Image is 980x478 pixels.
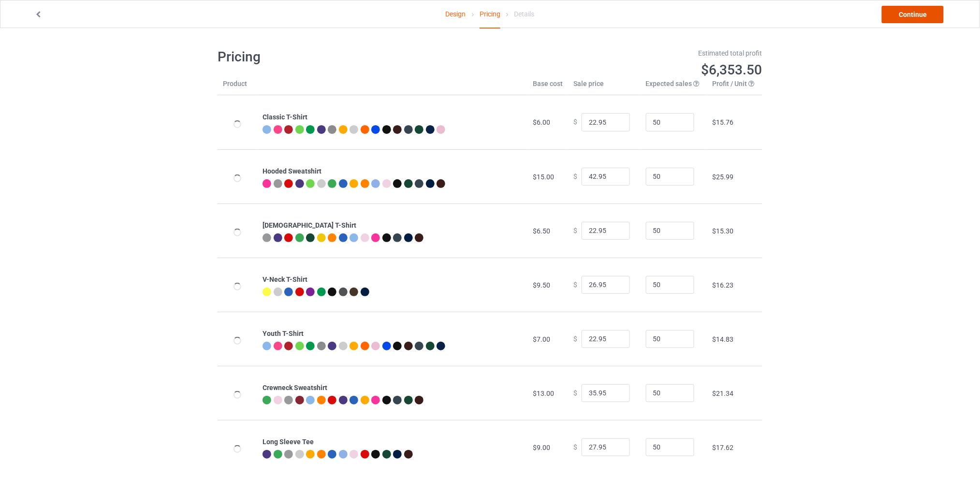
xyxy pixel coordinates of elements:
span: $15.00 [533,173,554,181]
b: Classic T-Shirt [263,113,307,121]
span: $15.30 [713,227,734,235]
span: $21.34 [713,390,734,397]
b: [DEMOGRAPHIC_DATA] T-Shirt [263,221,356,229]
span: $7.00 [533,335,550,343]
span: $ [573,227,577,234]
span: $ [573,389,577,397]
div: Pricing [480,0,500,29]
span: $14.83 [713,335,734,343]
b: Long Sleeve Tee [263,438,314,446]
b: V-Neck T-Shirt [263,275,307,283]
b: Hooded Sweatshirt [263,167,322,175]
span: $6.50 [533,227,550,235]
img: heather_texture.png [328,125,336,134]
th: Profit / Unit [707,79,762,95]
span: $16.23 [713,281,734,289]
a: Design [446,0,466,28]
th: Sale price [568,79,641,95]
span: $6,353.50 [702,62,762,78]
img: heather_texture.png [317,342,326,350]
span: $9.00 [533,444,550,451]
span: $17.62 [713,444,734,451]
b: Youth T-Shirt [263,330,304,337]
b: Crewneck Sweatshirt [263,384,327,391]
span: $ [573,443,577,451]
a: Continue [882,6,944,23]
span: $6.00 [533,118,550,126]
span: $9.50 [533,281,550,289]
span: $25.99 [713,173,734,181]
div: Estimated total profit [497,48,763,58]
th: Base cost [527,79,568,95]
h1: Pricing [218,48,483,66]
span: $15.76 [713,118,734,126]
span: $ [573,118,577,126]
span: $ [573,281,577,289]
div: Details [514,0,534,28]
span: $ [573,335,577,343]
th: Expected sales [641,79,707,95]
th: Product [218,79,257,95]
span: $ [573,173,577,180]
span: $13.00 [533,390,554,397]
